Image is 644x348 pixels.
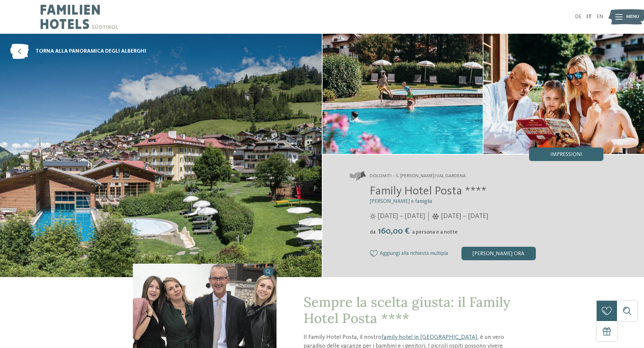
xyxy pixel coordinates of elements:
[376,227,411,236] span: 160,00 €
[461,247,536,260] div: [PERSON_NAME] ora
[380,251,448,257] span: Aggiungi alla richiesta multipla
[575,14,581,20] a: DE
[483,34,644,154] img: Family hotel in Val Gardena: un luogo speciale
[550,152,582,157] span: Impressioni
[626,14,639,20] span: Menu
[412,230,458,235] span: a persona e a notte
[441,212,488,221] span: [DATE] – [DATE]
[370,230,376,235] span: da
[304,293,510,327] span: Sempre la scelta giusta: il Family Hotel Posta ****
[597,14,603,20] a: EN
[370,199,432,204] span: [PERSON_NAME] e famiglia
[370,185,486,197] span: Family Hotel Posta ****
[10,44,146,59] a: torna alla panoramica degli alberghi
[587,14,592,20] a: IT
[323,34,483,154] img: Family hotel in Val Gardena: un luogo speciale
[35,48,146,55] span: torna alla panoramica degli alberghi
[381,334,477,340] a: family hotel in [GEOGRAPHIC_DATA]
[370,213,376,219] i: Orari d'apertura estate
[432,213,439,219] i: Orari d'apertura inverno
[378,212,425,221] span: [DATE] – [DATE]
[370,173,466,180] span: Dolomiti – S. [PERSON_NAME]/Val Gardena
